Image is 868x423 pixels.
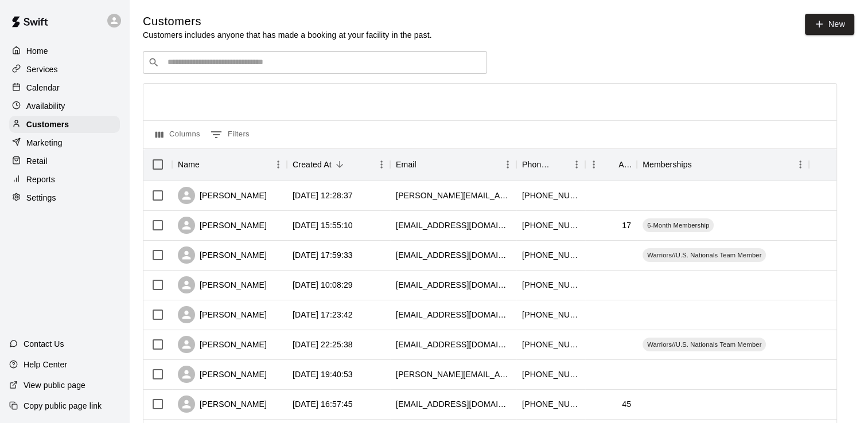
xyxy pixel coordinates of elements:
div: +15738816395 [522,220,579,231]
a: Calendar [9,79,120,96]
p: Retail [26,155,48,167]
p: Settings [26,192,56,203]
h5: Customers [143,14,432,29]
div: +15732301342 [522,249,579,261]
button: Show filters [208,126,252,144]
p: Home [26,45,48,57]
div: Memberships [643,148,692,181]
div: 45 [622,398,631,410]
button: Sort [200,156,216,173]
div: 2025-09-02 19:40:53 [293,369,353,380]
a: Settings [9,189,120,206]
div: Name [172,148,287,181]
div: Memberships [637,148,809,181]
div: +15738086025 [522,369,579,380]
div: amynicolemahoney@hotmail.com [396,369,511,380]
div: 2025-09-09 12:28:37 [293,190,353,201]
a: Marketing [9,134,120,151]
button: Menu [568,156,585,173]
div: [PERSON_NAME] [178,366,267,383]
button: Menu [373,156,390,173]
div: +15733247431 [522,309,579,320]
p: Reports [26,174,55,185]
div: [PERSON_NAME] [178,217,267,234]
div: tonypalmer021@gmail.com [396,279,511,291]
button: Menu [792,156,809,173]
div: 2025-09-04 17:23:42 [293,309,353,320]
div: 2025-09-06 10:08:29 [293,279,353,291]
div: Warriors//U.S. Nationals Team Member [643,338,766,351]
a: Customers [9,116,120,133]
div: Email [396,148,417,181]
div: [PERSON_NAME] [178,306,267,323]
div: annegregstonnichols@gmail.com [396,339,511,350]
div: [PERSON_NAME] [178,276,267,293]
div: 2025-09-03 22:25:38 [293,339,353,350]
p: Availability [26,100,65,112]
div: 2025-09-08 15:55:10 [293,220,353,231]
div: +15739991494 [522,398,579,410]
div: 17 [622,220,631,231]
a: Home [9,42,120,60]
p: Marketing [26,137,63,148]
a: Reports [9,171,120,188]
div: [PERSON_NAME] [178,336,267,353]
div: Search customers by name or email [143,51,487,74]
button: Menu [270,156,287,173]
div: 6-Month Membership [643,218,714,232]
div: chris@columbiapoolandspa.com [396,190,511,201]
p: Contact Us [24,338,64,350]
div: aricbremer@gmail.com [396,309,511,320]
p: View public page [24,379,85,391]
div: [PERSON_NAME] [178,187,267,204]
p: Help Center [24,359,67,370]
button: Sort [552,156,568,173]
div: mnparker5@gmail.com [396,249,511,261]
button: Sort [692,156,708,173]
div: terillbean@yahoo.com [396,220,511,231]
a: Retail [9,152,120,170]
a: Services [9,61,120,78]
button: Sort [417,156,433,173]
a: Availability [9,97,120,115]
button: Select columns [153,126,203,144]
span: Warriors//U.S. Nationals Team Member [643,250,766,260]
div: +15733098921 [522,279,579,291]
div: 2025-09-06 17:59:33 [293,249,353,261]
button: Sort [602,156,618,173]
div: [PERSON_NAME] [178,246,267,264]
span: Warriors//U.S. Nationals Team Member [643,340,766,349]
p: Copy public page link [24,400,102,412]
div: Phone Number [522,148,552,181]
div: [PERSON_NAME] [178,395,267,413]
div: Email [390,148,516,181]
div: Phone Number [516,148,585,181]
button: Menu [585,156,602,173]
p: Customers includes anyone that has made a booking at your facility in the past. [143,29,432,41]
p: Services [26,64,58,75]
div: Age [585,148,637,181]
a: New [805,14,854,35]
div: Name [178,148,200,181]
div: calgraves@gmail.com [396,398,511,410]
div: Created At [293,148,332,181]
p: Calendar [26,82,60,93]
div: +15738645114 [522,339,579,350]
button: Sort [332,156,348,173]
p: Customers [26,119,69,130]
div: Warriors//U.S. Nationals Team Member [643,248,766,262]
div: 2025-09-02 16:57:45 [293,398,353,410]
div: Created At [287,148,390,181]
button: Menu [499,156,516,173]
span: 6-Month Membership [643,221,714,230]
div: Age [618,148,631,181]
